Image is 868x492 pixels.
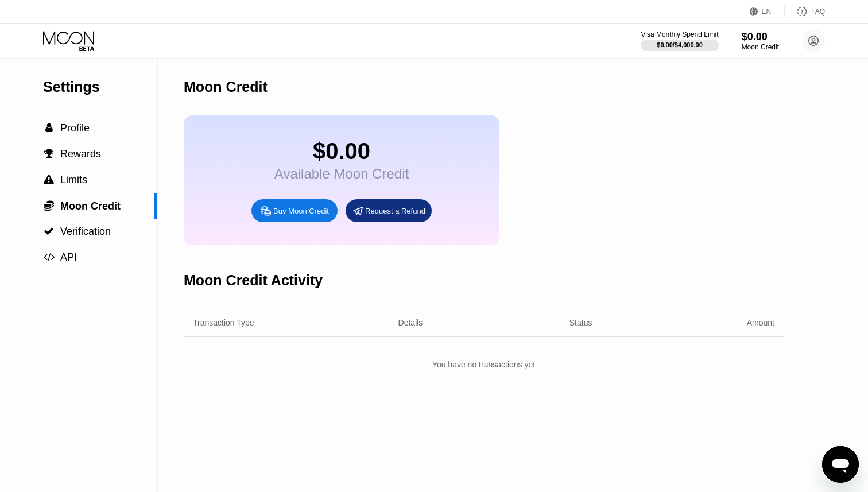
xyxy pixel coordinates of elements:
[60,174,87,185] span: Limits
[44,226,54,237] span: 
[45,123,53,133] span: 
[657,41,703,48] div: $0.00 / $4,000.00
[43,123,55,133] div: 
[193,318,254,327] div: Transaction Type
[346,199,432,222] div: Request a Refund
[43,175,55,185] div: 
[750,6,785,17] div: EN
[398,318,423,327] div: Details
[569,318,592,327] div: Status
[43,79,157,95] div: Settings
[44,175,54,185] span: 
[251,199,338,222] div: Buy Moon Credit
[43,226,55,237] div: 
[44,149,54,159] span: 
[274,166,409,182] div: Available Moon Credit
[184,354,784,375] div: You have no transactions yet
[60,251,77,263] span: API
[742,31,779,43] div: $0.00
[60,226,111,237] span: Verification
[822,446,859,483] iframe: Button to launch messaging window
[274,138,409,164] div: $0.00
[641,30,718,38] div: Visa Monthly Spend Limit
[762,7,772,16] div: EN
[811,7,825,16] div: FAQ
[43,149,55,159] div: 
[60,122,90,134] span: Profile
[43,252,55,262] div: 
[184,272,323,289] div: Moon Credit Activity
[184,79,268,95] div: Moon Credit
[747,318,774,327] div: Amount
[273,206,329,216] div: Buy Moon Credit
[43,200,55,211] div: 
[742,31,779,51] div: $0.00Moon Credit
[60,200,121,212] span: Moon Credit
[44,252,55,262] span: 
[785,6,825,17] div: FAQ
[742,43,779,51] div: Moon Credit
[365,206,425,216] div: Request a Refund
[60,148,101,160] span: Rewards
[641,30,718,51] div: Visa Monthly Spend Limit$0.00/$4,000.00
[44,200,54,211] span: 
